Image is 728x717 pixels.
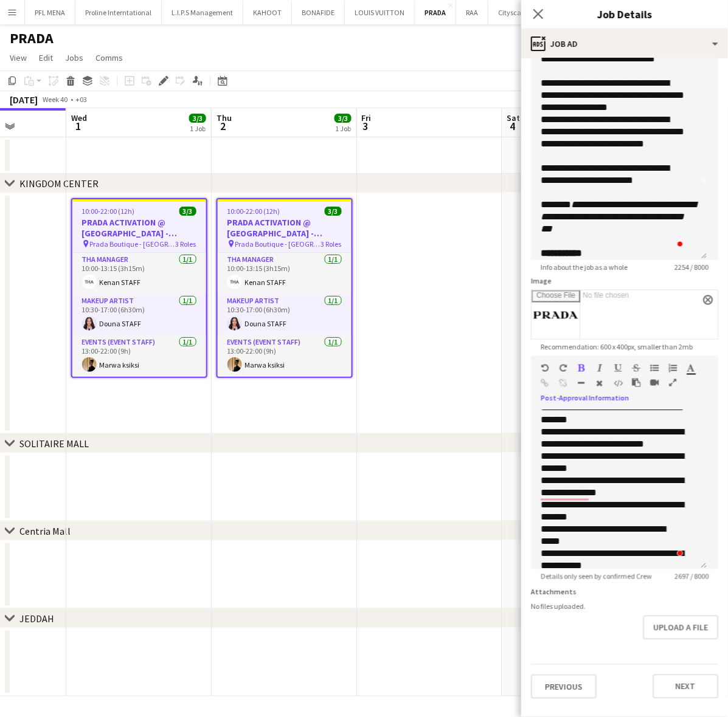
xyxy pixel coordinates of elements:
span: Prada Boutique - [GEOGRAPHIC_DATA] - [GEOGRAPHIC_DATA] [90,239,176,249]
span: 4 [505,119,521,133]
div: [DATE] [10,94,38,106]
button: RAA [456,1,488,24]
button: Unordered List [650,363,659,373]
div: Job Ad [521,29,728,58]
button: Previous [531,674,597,699]
span: 3 Roles [321,239,342,249]
div: 1 Job [190,124,206,133]
div: +03 [75,95,87,104]
div: SOLITAIRE MALL [19,437,89,450]
button: PFL MENA [25,1,75,24]
button: LOUIS VUITTON [345,1,415,24]
span: Info about the job as a whole [531,262,637,272]
span: 3 [360,119,372,133]
div: JEDDAH [19,612,54,625]
button: Insert video [650,378,659,388]
app-card-role: THA Manager1/110:00-13:15 (3h15m)Kenan STAFF [72,253,206,294]
span: 10:00-22:00 (12h) [82,207,135,216]
button: Text Color [687,363,695,373]
span: 2254 / 8000 [665,262,718,272]
button: Bold [577,363,586,373]
app-card-role: Events (Event Staff)1/113:00-22:00 (9h)Marwa ksiksi [218,335,352,377]
button: L.I.P.S Management [162,1,243,24]
a: Jobs [60,50,88,66]
app-job-card: 10:00-22:00 (12h)3/3PRADA ACTIVATION @ [GEOGRAPHIC_DATA] - [GEOGRAPHIC_DATA] Prada Boutique - [GE... [217,198,353,378]
button: Redo [559,363,567,373]
div: KINGDOM CENTER [19,177,99,190]
a: View [5,50,32,66]
span: Sat [507,112,521,123]
div: Centria Mall [19,525,71,537]
span: View [10,52,27,63]
span: 3/3 [325,207,342,216]
button: Upload a file [643,616,718,640]
span: Week 40 [40,95,71,104]
app-job-card: 10:00-22:00 (12h)3/3PRADA ACTIVATION @ [GEOGRAPHIC_DATA] - [GEOGRAPHIC_DATA] Prada Boutique - [GE... [71,198,207,378]
div: 1 Job [335,124,351,133]
button: KAHOOT [243,1,292,24]
button: Fullscreen [668,378,677,388]
a: Edit [34,50,58,66]
button: Italic [595,363,604,373]
span: Details only seen by confirmed Crew [531,572,662,581]
app-card-role: Makeup Artist1/110:30-17:00 (6h30m)Douna STAFF [218,294,352,335]
span: Comms [95,52,123,63]
span: Fri [362,112,372,123]
button: Undo [541,363,549,373]
h3: PRADA ACTIVATION @ [GEOGRAPHIC_DATA] - [GEOGRAPHIC_DATA] [218,217,352,239]
button: Horizontal Line [577,379,586,388]
app-card-role: THA Manager1/110:00-13:15 (3h15m)Kenan STAFF [218,253,352,294]
button: Cityscape 2025 [488,1,555,24]
button: Clear Formatting [595,379,604,388]
span: Edit [39,52,53,63]
span: 1 [69,119,87,133]
a: Comms [91,50,128,66]
button: Ordered List [668,363,677,373]
span: Prada Boutique - [GEOGRAPHIC_DATA] - [GEOGRAPHIC_DATA] [235,239,321,249]
button: BONAFIDE [292,1,345,24]
label: Attachments [531,587,577,596]
div: No files uploaded. [531,602,718,611]
h3: Job Details [521,6,728,22]
span: 3/3 [189,114,206,123]
button: PRADA [415,1,456,24]
h1: PRADA [10,29,54,47]
span: 3/3 [335,114,352,123]
button: Paste as plain text [632,378,640,388]
app-card-role: Makeup Artist1/110:30-17:00 (6h30m)Douna STAFF [72,294,206,335]
button: Proline Interntational [75,1,162,24]
span: Thu [217,112,232,123]
span: 2 [215,119,232,133]
span: Recommendation: 600 x 400px, smaller than 2mb [531,342,702,351]
span: Wed [71,112,87,123]
button: Next [653,674,718,699]
button: Strikethrough [632,363,640,373]
h3: PRADA ACTIVATION @ [GEOGRAPHIC_DATA] - [GEOGRAPHIC_DATA] [72,217,206,239]
button: Underline [614,363,622,373]
div: To enrich screen reader interactions, please activate Accessibility in Grammarly extension settings [531,410,707,569]
span: 2697 / 8000 [665,572,718,581]
span: 3/3 [179,207,196,216]
span: 3 Roles [176,239,196,249]
span: Jobs [65,52,83,63]
app-card-role: Events (Event Staff)1/113:00-22:00 (9h)Marwa ksiksi [72,335,206,377]
span: 10:00-22:00 (12h) [227,207,280,216]
button: HTML Code [614,379,622,388]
